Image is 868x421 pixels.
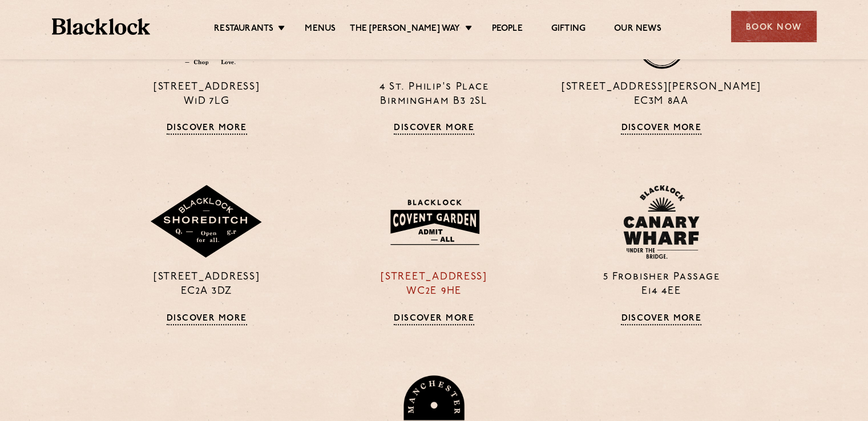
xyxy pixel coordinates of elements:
a: Gifting [551,23,586,36]
img: BL_CW_Logo_Website.svg [623,185,700,259]
img: BL_Textured_Logo-footer-cropped.svg [52,18,151,35]
p: 5 Frobisher Passage E14 4EE [556,270,766,299]
a: Discover More [167,314,247,325]
p: [STREET_ADDRESS] EC2A 3DZ [102,270,312,299]
a: People [492,23,523,36]
a: Menus [305,23,336,36]
a: Our News [614,23,661,36]
a: The [PERSON_NAME] Way [350,23,460,36]
img: Shoreditch-stamp-v2-default.svg [150,185,264,259]
p: [STREET_ADDRESS][PERSON_NAME] EC3M 8AA [556,80,766,109]
a: Discover More [394,314,474,325]
a: Discover More [621,314,701,325]
p: [STREET_ADDRESS] W1D 7LG [102,80,312,109]
a: Discover More [621,123,701,135]
p: 4 St. Philip's Place Birmingham B3 2SL [329,80,539,109]
p: [STREET_ADDRESS] WC2E 9HE [329,270,539,299]
a: Discover More [167,123,247,135]
div: Book Now [731,11,817,42]
a: Discover More [394,123,474,135]
img: BLA_1470_CoventGarden_Website_Solid.svg [379,192,489,252]
a: Restaurants [214,23,273,36]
